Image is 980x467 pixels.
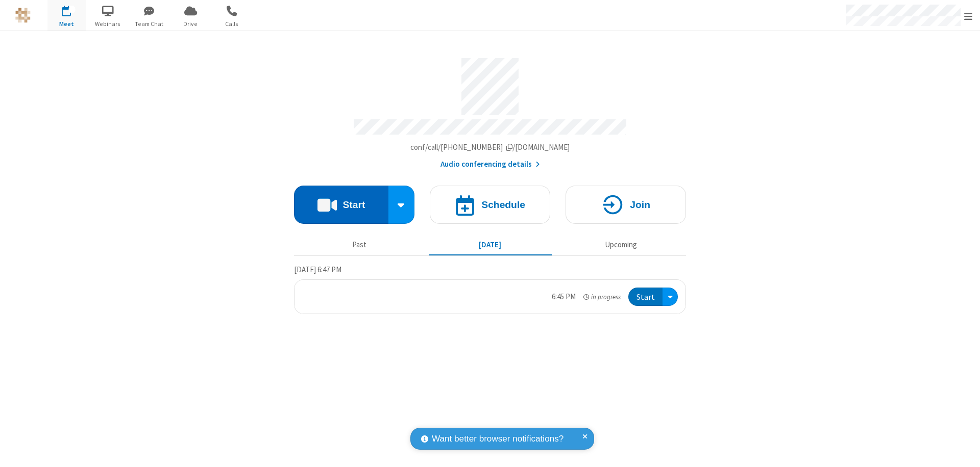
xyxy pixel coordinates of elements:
[294,186,388,224] button: Start
[15,8,31,23] img: QA Selenium DO NOT DELETE OR CHANGE
[559,235,682,254] button: Upcoming
[410,142,570,153] button: Copy my meeting room linkCopy my meeting room link
[47,19,86,29] span: Meet
[628,288,663,306] button: Start
[298,235,421,254] button: Past
[69,6,76,13] div: 1
[552,291,576,303] div: 6:45 PM
[663,288,678,306] div: Open menu
[294,50,686,170] section: Account details
[566,186,686,224] button: Join
[481,200,525,210] h4: Schedule
[429,235,552,254] button: [DATE]
[630,200,650,210] h4: Join
[440,159,540,170] button: Audio conferencing details
[171,19,210,29] span: Drive
[89,19,127,29] span: Webinars
[213,19,251,29] span: Calls
[130,19,168,29] span: Team Chat
[342,200,365,210] h4: Start
[432,432,563,446] span: Want better browser notifications?
[410,142,570,152] span: Copy my meeting room link
[294,264,686,315] section: Today's Meetings
[388,186,415,224] div: Start conference options
[583,292,621,302] em: in progress
[294,265,341,274] span: [DATE] 6:47 PM
[430,186,550,224] button: Schedule
[954,440,972,460] iframe: Chat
